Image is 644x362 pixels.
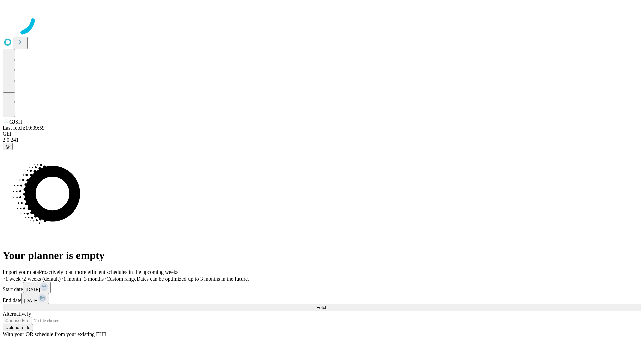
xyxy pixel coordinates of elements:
[3,269,39,275] span: Import your data
[137,276,249,282] span: Dates can be optimized up to 3 months in the future.
[3,331,107,337] span: With your OR schedule from your existing EHR
[21,293,49,304] button: [DATE]
[3,249,641,262] h1: Your planner is empty
[316,305,327,310] span: Fetch
[24,298,38,303] span: [DATE]
[106,276,136,282] span: Custom range
[3,311,31,317] span: Alternatively
[26,287,40,292] span: [DATE]
[3,282,641,293] div: Start date
[5,276,21,282] span: 1 week
[3,293,641,304] div: End date
[3,131,641,137] div: GEI
[3,125,45,131] span: Last fetch: 19:09:59
[63,276,81,282] span: 1 month
[5,144,10,149] span: @
[3,304,641,311] button: Fetch
[23,276,61,282] span: 2 weeks (default)
[84,276,104,282] span: 3 months
[39,269,180,275] span: Proactively plan more efficient schedules in the upcoming weeks.
[3,143,13,150] button: @
[3,324,33,331] button: Upload a file
[23,282,51,293] button: [DATE]
[9,119,22,125] span: GJSH
[3,137,641,143] div: 2.0.241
